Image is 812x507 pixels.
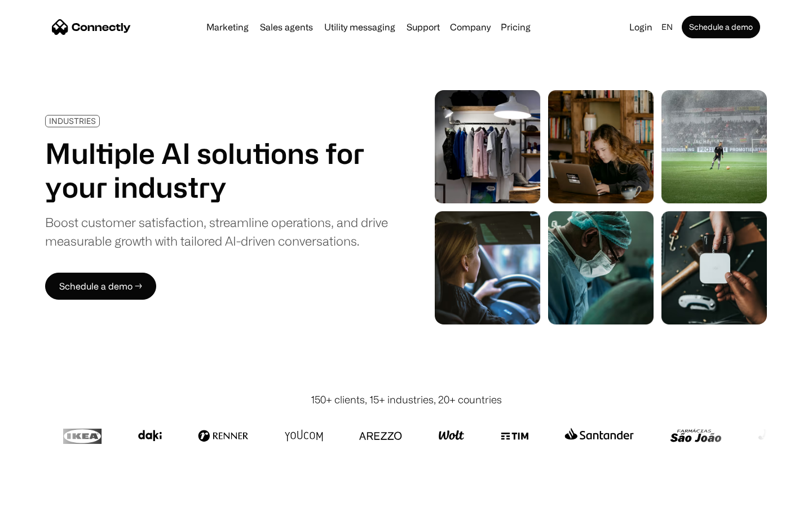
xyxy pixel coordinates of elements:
aside: Language selected: English [11,486,68,503]
div: 150+ clients, 15+ industries, 20+ countries [311,392,502,407]
div: en [661,19,673,35]
div: Company [450,19,491,35]
a: Support [402,23,444,32]
div: INDUSTRIES [49,117,96,125]
a: Sales agents [255,23,317,32]
a: Schedule a demo [682,16,760,38]
a: Marketing [202,23,253,32]
div: Boost customer satisfaction, streamline operations, and drive measurable growth with tailored AI-... [45,213,388,250]
ul: Language list [23,487,68,503]
a: Pricing [496,23,535,32]
a: Utility messaging [320,23,400,32]
a: Schedule a demo → [45,273,156,300]
h1: Multiple AI solutions for your industry [45,136,388,204]
a: Login [625,19,657,35]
